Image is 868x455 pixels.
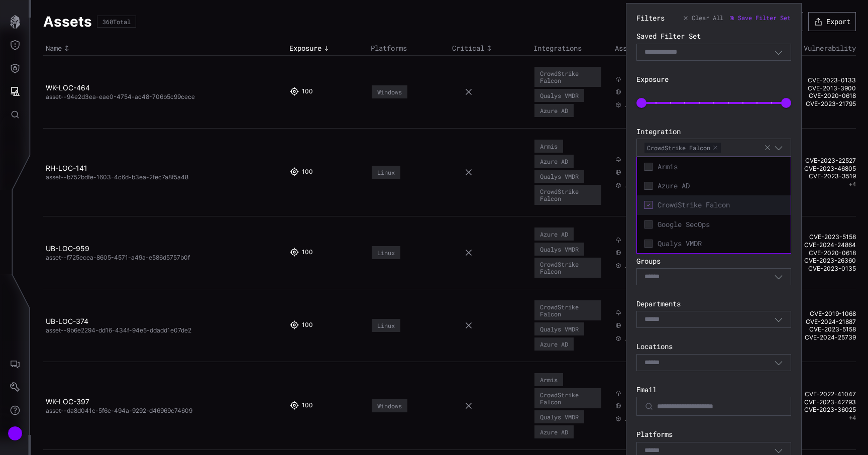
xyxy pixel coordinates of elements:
[658,200,783,209] span: CrowdStrike Falcon
[540,261,596,275] div: CrowdStrike Falcon
[302,401,310,410] div: 100
[452,44,528,53] div: Toggle sort direction
[377,249,395,256] div: Linux
[302,248,310,257] div: 100
[102,19,131,25] div: 360 Total
[777,406,856,414] a: CVE-2023-36025
[540,143,558,150] div: Armis
[777,76,856,84] a: CVE-2023-0133
[46,44,284,53] div: Toggle sort direction
[777,241,856,249] a: CVE-2024-24864
[777,249,856,257] a: CVE-2020-0618
[540,188,596,202] div: CrowdStrike Falcon
[46,244,89,253] a: UB-LOC-959
[658,181,783,190] span: Azure AD
[46,407,192,414] span: asset--da8d041c-5f6e-494a-9292-d46969c74609
[777,100,856,108] a: CVE-2023-21795
[738,14,791,22] span: Save Filter Set
[540,92,579,99] div: Qualys VMDR
[636,342,791,351] label: Locations
[774,446,783,455] button: Toggle options menu
[777,325,856,333] a: CVE-2023-5158
[808,12,856,31] button: Export
[377,169,395,176] div: Linux
[777,310,856,318] a: CVE-2019-1068
[777,84,856,92] a: CVE-2013-3900
[658,239,783,248] span: Qualys VMDR
[289,44,366,53] div: Toggle sort direction
[777,157,856,165] a: CVE-2023-22527
[302,87,310,96] div: 100
[658,162,783,171] span: Armis
[540,231,568,238] div: Azure AD
[636,14,665,23] div: Filters
[540,376,558,383] div: Armis
[377,402,402,409] div: Windows
[636,385,791,394] label: Email
[46,83,90,92] a: WK-LOC-464
[540,303,596,317] div: CrowdStrike Falcon
[777,257,856,265] a: CVE-2023-26360
[777,265,856,273] a: CVE-2023-0135
[777,172,856,180] a: CVE-2023-3519
[540,107,568,114] div: Azure AD
[774,315,783,324] button: Toggle options menu
[729,14,791,23] button: Save Filter Set
[531,41,612,56] th: Integrations
[777,333,856,342] a: CVE-2024-25739
[368,41,450,56] th: Platforms
[777,398,856,406] a: CVE-2023-42793
[777,390,856,398] a: CVE-2022-41047
[43,13,92,31] h1: Assets
[849,414,856,422] button: +4
[636,75,791,84] label: Exposure
[777,318,856,326] a: CVE-2024-21887
[540,413,579,420] div: Qualys VMDR
[683,14,724,23] button: Clear All
[46,93,195,100] span: asset--94e2d3ea-eae0-4754-ac48-706b5c99cece
[775,41,856,56] th: Vulnerability
[46,173,188,181] span: asset--b752bdfe-1603-4c6d-b3ea-2fec7a8f5a48
[636,257,791,266] label: Groups
[540,173,579,180] div: Qualys VMDR
[540,158,568,165] div: Azure AD
[612,41,694,56] th: Associations
[658,220,783,229] span: Google SecOps
[777,92,856,100] a: CVE-2020-0618
[764,143,772,152] button: Clear selection
[377,88,402,95] div: Windows
[644,143,721,153] span: CrowdStrike Falcon
[692,14,723,22] span: Clear All
[636,430,791,439] label: Platforms
[302,168,310,177] div: 100
[377,322,395,329] div: Linux
[540,325,579,332] div: Qualys VMDR
[777,165,856,173] a: CVE-2023-46805
[540,246,579,253] div: Qualys VMDR
[540,391,596,405] div: CrowdStrike Falcon
[540,340,568,348] div: Azure AD
[777,233,856,241] a: CVE-2023-5158
[636,32,791,41] label: Saved Filter Set
[46,317,88,325] a: UB-LOC-374
[774,143,783,152] button: Toggle options menu
[302,321,310,330] div: 100
[636,127,791,136] label: Integration
[540,428,568,435] div: Azure AD
[46,397,89,406] a: WK-LOC-397
[46,326,191,334] span: asset--9b6e2294-dd16-434f-94e5-ddadd1e07de2
[540,70,596,84] div: CrowdStrike Falcon
[636,299,791,308] label: Departments
[774,272,783,281] button: Toggle options menu
[46,164,87,172] a: RH-LOC-141
[849,180,856,188] button: +4
[774,358,783,367] button: Toggle options menu
[774,48,783,57] button: Toggle options menu
[46,254,190,261] span: asset--f725ecea-8605-4571-a49a-e586d5757b0f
